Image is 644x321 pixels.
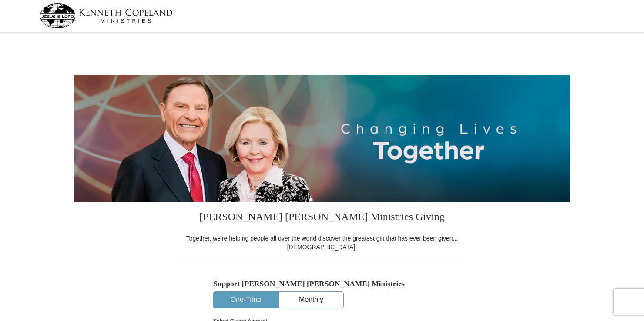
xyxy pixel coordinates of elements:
[181,234,463,251] div: Together, we're helping people all over the world discover the greatest gift that has ever been g...
[181,202,463,234] h3: [PERSON_NAME] [PERSON_NAME] Ministries Giving
[214,292,278,308] button: One-Time
[40,3,173,28] img: kcm-header-logo.svg
[279,292,343,308] button: Monthly
[213,279,431,288] h5: Support [PERSON_NAME] [PERSON_NAME] Ministries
